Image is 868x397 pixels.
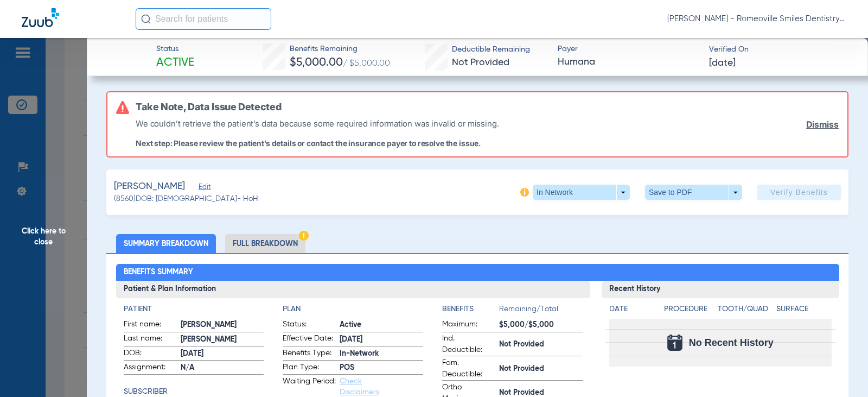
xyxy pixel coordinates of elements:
span: [DATE] [181,348,264,360]
span: In-Network [340,348,423,360]
app-breakdown-title: Tooth/Quad [718,304,773,319]
h6: Take Note, Data Issue Detected [136,101,281,113]
span: Maximum: [442,319,495,332]
h4: Plan [283,304,423,315]
span: Benefits Type: [283,348,336,361]
span: Edit [199,183,208,193]
h4: Procedure [664,304,713,315]
span: DOB: [124,348,177,361]
a: Dismiss [806,119,839,130]
a: Check Disclaimers [340,377,379,396]
h3: Patient & Plan Information [116,281,591,298]
li: Summary Breakdown [116,234,216,253]
span: POS [340,362,423,374]
app-breakdown-title: Surface [776,304,831,319]
app-breakdown-title: Date [609,304,655,319]
span: $5,000/$5,000 [499,319,583,331]
h2: Benefits Summary [116,264,839,281]
h3: Recent History [602,281,839,298]
span: First name: [124,319,177,332]
span: Active [340,319,423,331]
span: Status: [283,319,336,332]
span: [PERSON_NAME] [181,334,264,345]
span: Remaining/Total [499,304,583,319]
img: info-icon [520,188,529,197]
span: [DATE] [340,334,423,345]
p: Next step: Please review the patient’s details or contact the insurance payer to resolve the issue. [136,138,499,148]
span: Active [156,55,194,71]
span: [PERSON_NAME] - Romeoville Smiles Dentistry [667,14,846,24]
span: $5,000.00 [290,57,343,68]
span: (8560) DOB: [DEMOGRAPHIC_DATA] - HoH [114,193,258,205]
span: Ind. Deductible: [442,333,495,356]
h4: Benefits [442,304,499,315]
span: [DATE] [709,56,736,70]
img: Search Icon [141,14,151,24]
h4: Date [609,304,655,315]
span: Plan Type: [283,362,336,375]
button: In Network [533,185,630,200]
span: Not Provided [452,58,509,67]
span: Not Provided [499,363,583,375]
app-breakdown-title: Benefits [442,304,499,319]
span: / $5,000.00 [343,59,390,68]
img: Calendar [667,335,682,351]
span: N/A [181,362,264,374]
h4: Tooth/Quad [718,304,773,315]
span: Verified On [709,44,851,55]
li: Full Breakdown [225,234,305,253]
p: We couldn’t retrieve the patient’s data because some required information was invalid or missing. [136,117,499,130]
span: Assignment: [124,362,177,375]
span: Payer [558,43,699,55]
span: [PERSON_NAME] [114,180,185,193]
span: Deductible Remaining [452,44,530,55]
img: Hazard [299,231,309,241]
span: [PERSON_NAME] [181,319,264,331]
span: Effective Date: [283,333,336,346]
h4: Surface [776,304,831,315]
span: Last name: [124,333,177,346]
span: Not Provided [499,339,583,350]
img: error-icon [116,101,129,114]
span: Humana [558,55,699,69]
h4: Patient [124,304,264,315]
span: No Recent History [689,337,774,348]
button: Save to PDF [645,185,742,200]
span: Status [156,43,194,55]
img: Zuub Logo [22,8,59,27]
span: Fam. Deductible: [442,357,495,380]
app-breakdown-title: Procedure [664,304,713,319]
span: Benefits Remaining [290,43,390,55]
input: Search for patients [136,8,271,30]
